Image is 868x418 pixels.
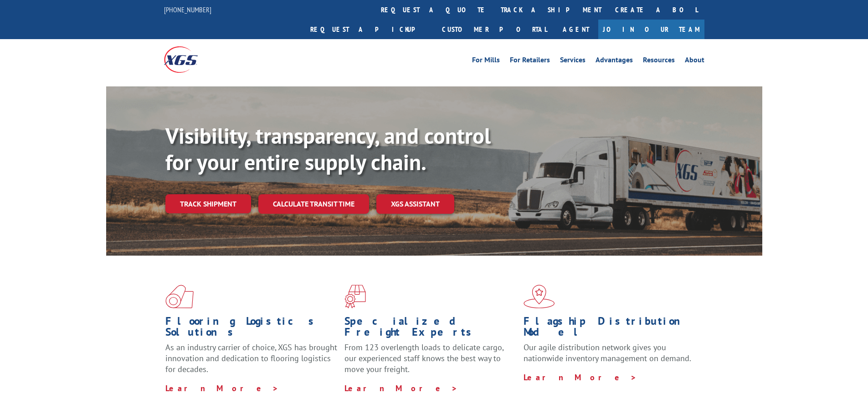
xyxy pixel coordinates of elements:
span: Our agile distribution network gives you nationwide inventory management on demand. [524,342,691,363]
a: Calculate transit time [258,194,369,214]
p: From 123 overlength loads to delicate cargo, our experienced staff knows the best way to move you... [344,342,517,383]
a: Learn More > [344,383,458,393]
a: Track shipment [165,194,251,213]
a: Request a pickup [303,20,435,39]
h1: Flooring Logistics Solutions [165,316,338,342]
img: xgs-icon-total-supply-chain-intelligence-red [165,285,194,308]
img: xgs-icon-flagship-distribution-model-red [524,285,555,308]
a: XGS ASSISTANT [376,194,454,214]
a: For Retailers [510,56,550,66]
a: [PHONE_NUMBER] [164,5,211,14]
a: Customer Portal [435,20,554,39]
h1: Specialized Freight Experts [344,316,517,342]
h1: Flagship Distribution Model [524,316,696,342]
img: xgs-icon-focused-on-flooring-red [344,285,366,308]
a: Advantages [596,56,633,66]
a: For Mills [472,56,500,66]
a: Agent [554,20,598,39]
b: Visibility, transparency, and control for your entire supply chain. [165,121,491,176]
a: Services [560,56,586,66]
a: Resources [643,56,675,66]
a: Learn More > [165,383,279,393]
span: As an industry carrier of choice, XGS has brought innovation and dedication to flooring logistics... [165,342,337,374]
a: Learn More > [524,372,637,383]
a: Join Our Team [598,20,704,39]
a: About [685,56,704,66]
